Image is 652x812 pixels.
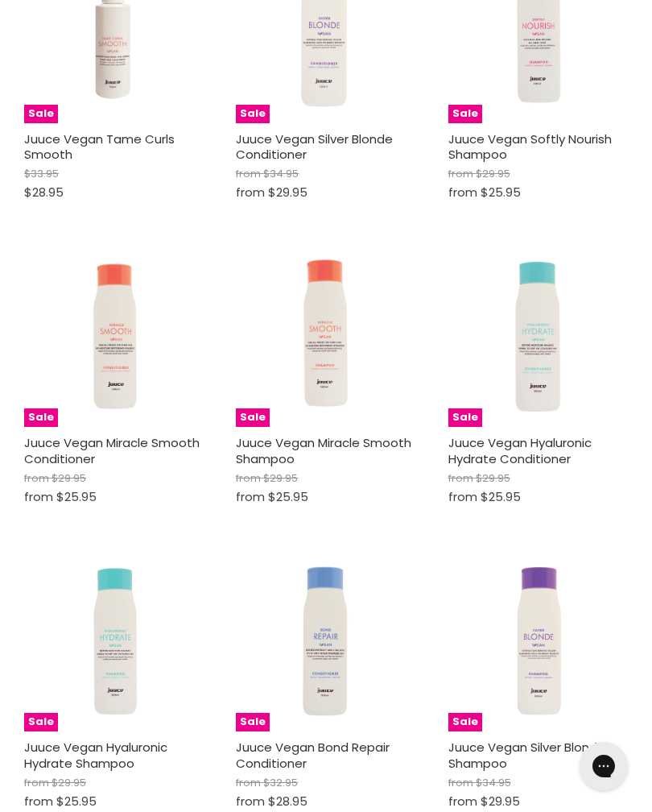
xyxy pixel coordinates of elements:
span: $29.95 [52,775,86,790]
a: Juuce Vegan Silver Blonde Shampoo [448,739,605,772]
span: $25.95 [481,184,521,201]
img: Juuce Vegan Miracle Smooth Shampoo [283,247,369,427]
span: Sale [236,408,270,427]
span: from [236,166,261,181]
span: $29.95 [481,793,520,810]
span: $29.95 [268,184,307,201]
span: Sale [236,713,270,731]
span: from [448,793,477,810]
a: Juuce Vegan Miracle Smooth ConditionerSale [24,247,204,427]
img: Juuce Vegan Silver Blonde Shampoo [498,552,578,731]
span: $34.95 [263,166,299,181]
span: from [24,470,49,486]
span: Sale [448,105,482,123]
a: Juuce Vegan Bond Repair Conditioner [236,739,390,772]
span: $29.95 [263,470,298,486]
a: Juuce Vegan Miracle Smooth Conditioner [24,434,200,467]
span: from [24,488,53,505]
span: Sale [448,408,482,427]
a: Juuce Vegan Hyaluronic Hydrate ShampooSale [24,552,204,731]
span: $29.95 [476,166,510,181]
span: $33.95 [24,166,59,181]
a: Juuce Vegan Tame Curls Smooth [24,130,175,164]
span: from [236,488,265,505]
a: Juuce Vegan Hyaluronic Hydrate ConditionerSale [448,247,628,427]
span: from [448,166,473,181]
span: $34.95 [476,775,511,790]
span: $28.95 [268,793,307,810]
img: Juuce Vegan Hyaluronic Hydrate Conditioner [494,247,581,427]
a: Juuce Vegan Miracle Smooth ShampooSale [236,247,415,427]
img: Juuce Vegan Miracle Smooth Conditioner [71,247,158,427]
span: $25.95 [56,488,97,505]
a: Juuce Vegan Silver Blonde ShampooSale [448,552,628,731]
span: from [236,470,261,486]
span: from [448,184,477,201]
a: Juuce Vegan Silver Blonde Conditioner [236,130,393,164]
span: $32.95 [263,775,298,790]
span: Sale [24,713,58,731]
a: Juuce Vegan Miracle Smooth Shampoo [236,434,411,467]
iframe: Gorgias live chat messenger [572,736,636,796]
img: Juuce Vegan Bond Repair Conditioner [287,552,365,731]
span: $29.95 [52,470,86,486]
span: Sale [236,105,270,123]
span: Sale [24,105,58,123]
span: $25.95 [56,793,97,810]
a: Juuce Vegan Bond Repair ConditionerSale [236,552,415,731]
span: from [236,793,265,810]
span: from [448,775,473,790]
a: Juuce Vegan Hyaluronic Hydrate Conditioner [448,434,592,467]
a: Juuce Vegan Softly Nourish Shampoo [448,130,612,164]
span: from [24,793,53,810]
span: from [448,488,477,505]
span: from [236,184,265,201]
span: $28.95 [24,184,64,201]
span: $29.95 [476,470,510,486]
a: Juuce Vegan Hyaluronic Hydrate Shampoo [24,739,167,772]
span: Sale [24,408,58,427]
span: $25.95 [268,488,308,505]
img: Juuce Vegan Hyaluronic Hydrate Shampoo [72,552,155,731]
span: $25.95 [481,488,521,505]
span: from [236,775,261,790]
span: from [24,775,49,790]
span: Sale [448,713,482,731]
span: from [448,470,473,486]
